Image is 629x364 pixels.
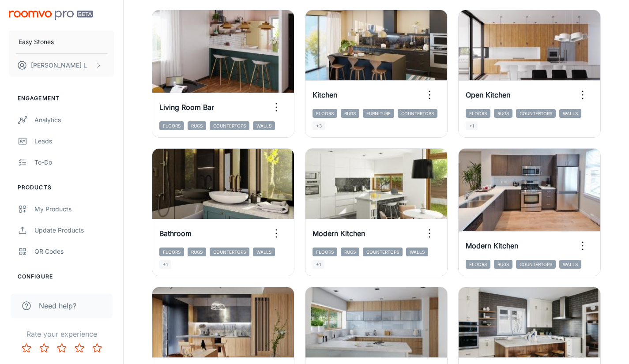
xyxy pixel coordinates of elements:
[559,109,581,118] span: Walls
[559,260,581,269] span: Walls
[253,248,275,256] span: Walls
[313,90,337,100] h6: Kitchen
[34,247,114,256] div: QR Codes
[188,121,206,130] span: Rugs
[210,248,249,256] span: Countertops
[313,228,365,239] h6: Modern Kitchen
[159,102,214,113] h6: Living Room Bar
[88,339,106,357] button: Rate 5 star
[18,339,35,357] button: Rate 1 star
[9,54,114,77] button: [PERSON_NAME] L
[7,329,116,339] p: Rate your experience
[466,90,510,100] h6: Open Kitchen
[53,339,71,357] button: Rate 3 star
[210,121,249,130] span: Countertops
[9,30,114,53] button: Easy Stones
[363,248,403,256] span: Countertops
[159,121,184,130] span: Floors
[466,109,490,118] span: Floors
[313,109,337,118] span: Floors
[71,339,88,357] button: Rate 4 star
[34,136,114,146] div: Leads
[313,260,324,269] span: +1
[516,109,556,118] span: Countertops
[363,109,394,118] span: Furniture
[34,115,114,125] div: Analytics
[188,248,206,256] span: Rugs
[39,300,76,311] span: Need help?
[406,248,428,256] span: Walls
[341,248,359,256] span: Rugs
[9,11,93,20] img: Roomvo PRO Beta
[466,121,478,130] span: +1
[494,260,512,269] span: Rugs
[516,260,556,269] span: Countertops
[159,228,192,239] h6: Bathroom
[341,109,359,118] span: Rugs
[159,248,184,256] span: Floors
[466,260,490,269] span: Floors
[19,37,54,47] p: Easy Stones
[34,225,114,235] div: Update Products
[31,60,87,70] p: [PERSON_NAME] L
[34,158,114,167] div: To-do
[494,109,512,118] span: Rugs
[313,248,337,256] span: Floors
[398,109,437,118] span: Countertops
[313,121,325,130] span: +3
[35,339,53,357] button: Rate 2 star
[253,121,275,130] span: Walls
[466,240,518,251] h6: Modern Kitchen
[34,204,114,214] div: My Products
[159,260,171,269] span: +1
